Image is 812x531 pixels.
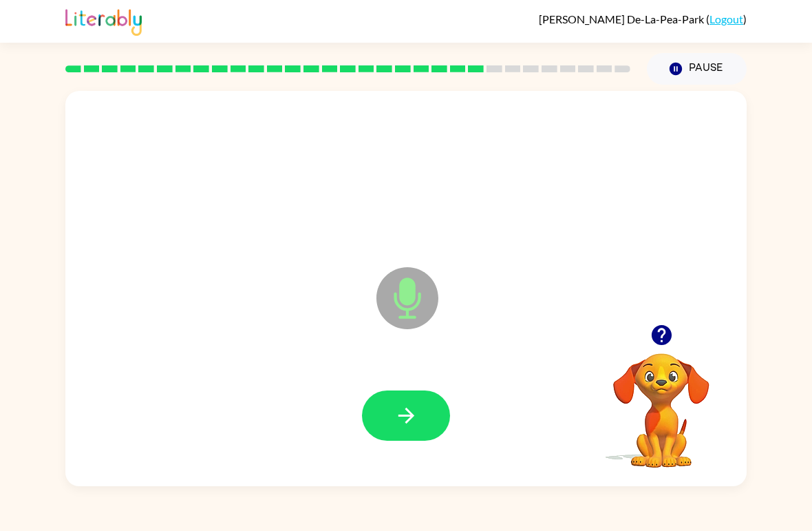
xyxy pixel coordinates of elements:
video: Your browser must support playing .mp4 files to use Literably. Please try using another browser. [592,332,730,470]
img: Literably [65,6,142,36]
a: Logout [709,12,743,25]
span: [PERSON_NAME] De-La-Pea-Park [539,12,706,25]
button: Pause [647,53,747,85]
div: ( ) [539,12,747,25]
